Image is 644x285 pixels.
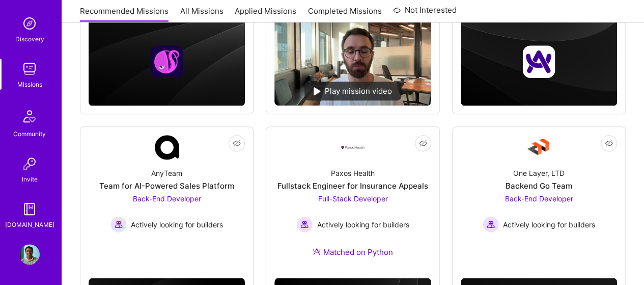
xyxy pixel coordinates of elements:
img: Company Logo [341,145,365,150]
div: Play mission video [304,82,401,100]
a: Completed Missions [308,6,382,22]
i: icon EyeClosed [419,139,427,147]
a: User Avatar [17,244,42,265]
div: Backend Go Team [506,180,572,191]
img: Actively looking for builders [483,216,499,232]
img: Invite [19,153,40,174]
a: Not Interested [393,4,457,22]
img: User Avatar [19,244,40,265]
div: Team for AI-Powered Sales Platform [99,180,234,191]
img: Company logo [522,45,555,78]
a: Company LogoAnyTeamTeam for AI-Powered Sales PlatformBack-End Developer Actively looking for buil... [89,135,245,246]
img: guide book [19,199,40,219]
a: All Missions [180,6,223,22]
img: Company Logo [526,135,551,160]
span: Back-End Developer [133,194,201,203]
a: Company LogoOne Layer, LTDBackend Go TeamBack-End Developer Actively looking for buildersActively... [461,135,617,246]
span: Actively looking for builders [317,219,409,230]
img: play [314,87,321,95]
div: AnyTeam [151,168,182,178]
div: Paxos Health [331,168,375,178]
img: Ateam Purple Icon [313,247,321,255]
img: Company logo [151,45,183,78]
i: icon EyeClosed [605,139,613,147]
img: discovery [19,13,40,34]
img: teamwork [19,59,40,79]
img: Community [17,104,42,128]
span: Full-Stack Developer [318,194,387,203]
img: Company Logo [155,135,179,160]
div: [DOMAIN_NAME] [5,219,54,230]
div: Community [13,128,46,139]
div: Discovery [15,34,44,44]
div: Missions [17,79,42,90]
span: Back-End Developer [505,194,573,203]
i: icon EyeClosed [233,139,241,147]
a: Company LogoPaxos HealthFullstack Engineer for Insurance AppealsFull-Stack Developer Actively loo... [274,135,431,270]
img: Actively looking for builders [296,216,313,232]
div: Invite [22,174,38,185]
div: One Layer, LTD [513,168,565,178]
img: No Mission [274,17,431,106]
span: Actively looking for builders [131,219,223,230]
img: Actively looking for builders [110,216,127,232]
div: Matched on Python [313,247,393,257]
div: Fullstack Engineer for Insurance Appeals [277,180,428,191]
a: Applied Missions [235,6,296,22]
a: Recommended Missions [80,6,169,22]
span: Actively looking for builders [503,219,595,230]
